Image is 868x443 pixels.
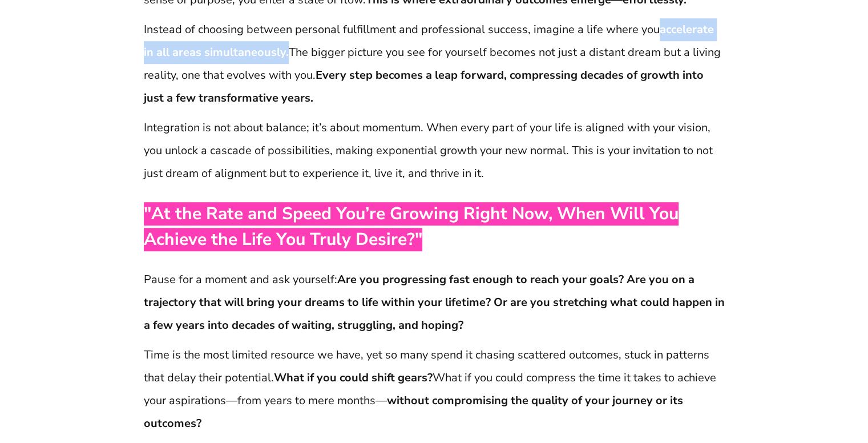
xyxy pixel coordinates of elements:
[144,67,704,106] strong: Every step becomes a leap forward, compressing decades of growth into just a few transformative y...
[144,116,725,185] p: Integration is not about balance; it’s about momentum. When every part of your life is aligned wi...
[274,370,433,385] strong: What if you could shift gears?
[144,272,725,333] strong: Are you progressing fast enough to reach your goals? Are you on a trajectory that will bring your...
[144,393,683,431] strong: without compromising the quality of your journey or its outcomes?
[144,268,725,337] p: Pause for a moment and ask yourself:
[144,202,679,251] span: "At the Rate and Speed You’re Growing Right Now, When Will You Achieve the Life You Truly Desire?"
[144,18,725,110] p: Instead of choosing between personal fulfillment and professional success, imagine a life where y...
[144,344,725,435] p: Time is the most limited resource we have, yet so many spend it chasing scattered outcomes, stuck...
